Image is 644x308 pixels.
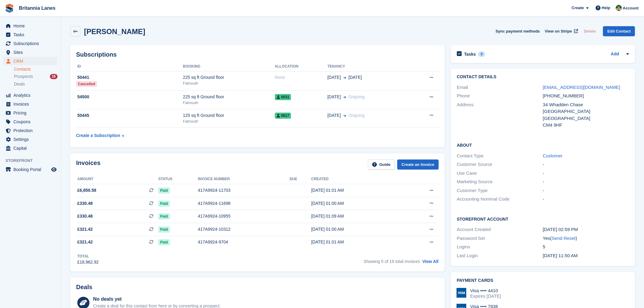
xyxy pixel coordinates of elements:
div: Password Set [457,235,543,242]
div: No deals yet [93,296,221,303]
div: - [543,178,629,185]
img: Nathan Kellow [616,5,622,11]
a: menu [3,165,58,174]
a: menu [3,48,58,57]
a: menu [3,91,58,100]
span: Prospects [14,74,33,79]
span: Create [572,5,584,11]
div: Marketing Source [457,178,543,185]
div: CM4 9HF [543,122,629,129]
button: Delete [581,26,598,36]
span: Pricing [13,109,50,117]
span: Ongoing [348,113,365,118]
div: [GEOGRAPHIC_DATA] [543,108,629,115]
a: [EMAIL_ADDRESS][DOMAIN_NAME] [543,85,620,90]
h2: Payment cards [457,278,629,283]
th: Amount [76,174,158,184]
div: Accounting Nominal Code [457,196,543,203]
div: Customer Source [457,161,543,168]
span: [DATE] [348,74,362,81]
span: Sites [13,48,50,57]
span: Storefront [5,158,61,164]
span: Tasks [13,30,50,39]
th: Booking [183,62,275,72]
div: 0 [478,51,485,57]
div: - [543,170,629,177]
span: Booking Portal [13,165,50,174]
span: Paid [158,201,170,207]
div: Use Case [457,170,543,177]
div: [DATE] 01:00 AM [311,200,403,207]
h2: Tasks [464,51,476,57]
div: 417A9924-11698 [198,200,289,207]
a: View All [422,259,439,264]
span: Coupons [13,117,50,126]
a: Guide [368,159,395,170]
div: [DATE] 01:09 AM [311,213,403,219]
span: View on Stripe [545,28,572,34]
a: Create an Invoice [397,159,439,170]
h2: About [457,142,629,148]
a: Send Reset [552,236,576,241]
span: Protection [13,126,50,135]
span: Home [13,22,50,30]
div: 16 [50,74,58,79]
h2: Subscriptions [76,51,439,58]
span: Capital [13,144,50,152]
div: 417A9924-9704 [198,239,289,245]
a: View on Stripe [542,26,579,36]
img: stora-icon-8386f47178a22dfd0bd8f6a31ec36ba5ce8667c1dd55bd0f319d3a0aa187defe.svg [5,4,14,13]
div: 125 sq ft Ground floor [183,112,275,119]
div: Account Created [457,226,543,233]
a: Britannia Lanes [16,3,58,13]
div: £18,962.92 [77,259,99,265]
div: [GEOGRAPHIC_DATA] [543,115,629,122]
div: [DATE] 02:59 PM [543,226,629,233]
span: Deals [14,81,25,87]
div: Visa •••• 4410 [470,288,501,293]
img: Visa Logo [457,288,466,298]
div: Falmouth [183,119,275,124]
span: Paid [158,226,170,233]
span: [DATE] [327,94,341,100]
span: £6,850.58 [77,187,96,194]
div: 34 Whadden Chase [543,101,629,108]
div: [DATE] 01:00 AM [311,226,403,233]
a: Edit Contact [603,26,635,36]
button: Sync payment methods [495,26,540,36]
span: £321.42 [77,239,93,245]
a: Preview store [50,166,58,173]
div: [PHONE_NUMBER] [543,93,629,100]
th: Tenancy [327,62,410,72]
a: Create a Subscription [76,130,124,141]
div: 225 sq ft Ground floor [183,74,275,81]
span: ( ) [550,236,577,241]
div: Falmouth [183,100,275,106]
div: Yes [543,235,629,242]
div: [DATE] 01:01 AM [311,187,403,194]
div: 5 [543,243,629,250]
div: 54500 [76,94,183,100]
div: Cancelled [76,81,97,87]
div: Logins [457,243,543,250]
div: 417A9924-10955 [198,213,289,219]
div: 50441 [76,74,183,81]
a: menu [3,30,58,39]
div: 417A9924-11703 [198,187,289,194]
div: Contact Type [457,152,543,159]
span: Subscriptions [13,39,50,48]
th: Due [289,174,311,184]
span: Ongoing [348,94,365,99]
a: menu [3,109,58,117]
div: Total [77,254,99,259]
div: Phone [457,93,543,100]
span: Invoices [13,100,50,108]
span: CRM [13,57,50,65]
div: - [543,161,629,168]
div: Email [457,84,543,91]
div: [DATE] 01:01 AM [311,239,403,245]
a: Contacts [14,66,58,72]
h2: [PERSON_NAME] [84,27,145,36]
span: Help [602,5,610,11]
div: Last Login [457,252,543,259]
